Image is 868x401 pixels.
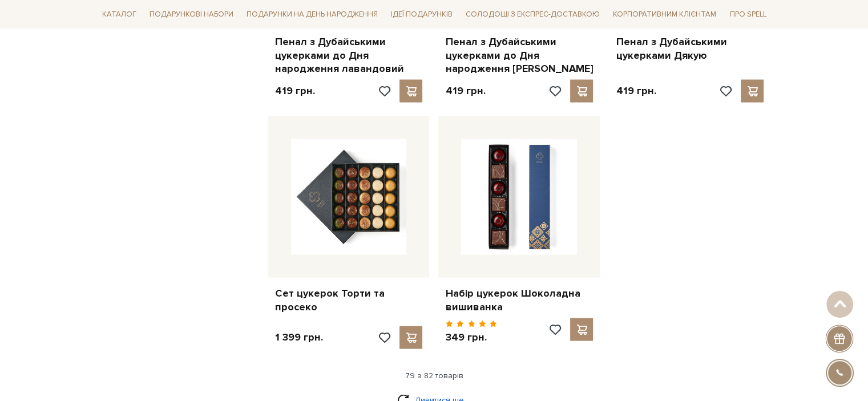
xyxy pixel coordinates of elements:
[616,84,656,97] p: 419 грн.
[98,6,141,23] a: Каталог
[445,35,593,75] a: Пенал з Дубайськими цукерками до Дня народження [PERSON_NAME]
[386,6,457,23] a: Ідеї подарунків
[242,6,382,23] a: Подарунки на День народження
[445,330,497,343] p: 349 грн.
[461,5,604,24] a: Солодощі з експрес-доставкою
[445,84,485,97] p: 419 грн.
[725,6,770,23] a: Про Spell
[275,35,423,75] a: Пенал з Дубайськими цукерками до Дня народження лавандовий
[616,35,764,62] a: Пенал з Дубайськими цукерками Дякую
[93,370,776,380] div: 79 з 82 товарів
[445,286,593,313] a: Набір цукерок Шоколадна вишиванка
[275,286,423,313] a: Сет цукерок Торти та просеко
[145,6,238,23] a: Подарункові набори
[608,6,721,23] a: Корпоративним клієнтам
[275,84,315,97] p: 419 грн.
[275,330,323,343] p: 1 399 грн.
